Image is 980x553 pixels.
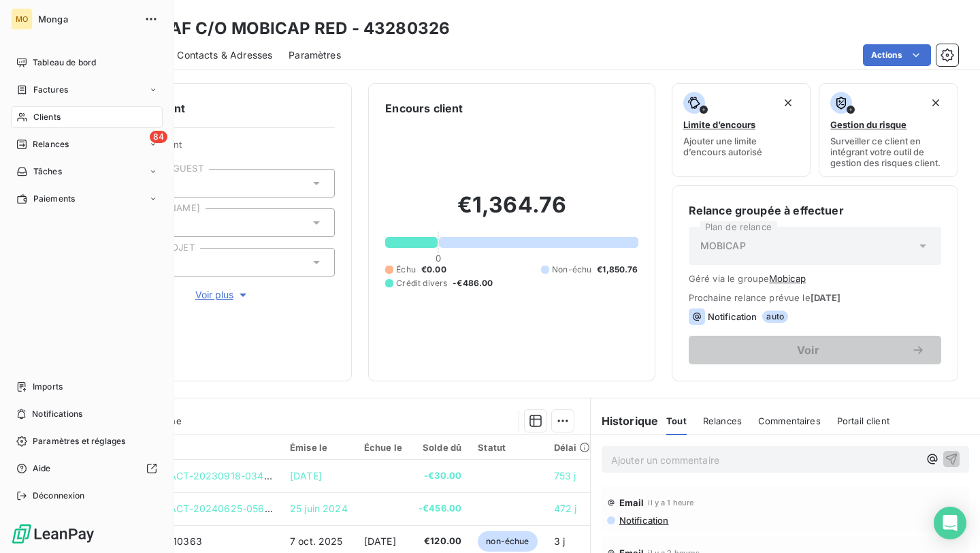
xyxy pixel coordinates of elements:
[33,381,63,393] span: Imports
[708,311,757,322] span: Notification
[364,442,402,453] div: Échue le
[421,264,446,276] span: €0.00
[419,469,461,483] span: -€30.00
[554,535,565,547] span: 3 j
[110,139,335,158] span: Propriétés Client
[591,413,659,429] h6: Historique
[94,470,276,481] span: TROP PERCU - FACT-20230918-03432
[82,100,335,116] h6: Informations client
[33,57,96,69] span: Tableau de bord
[811,292,841,303] span: [DATE]
[683,136,800,157] span: Ajouter une limite d’encours autorisé
[619,497,644,508] span: Email
[32,408,82,420] span: Notifications
[689,292,941,303] span: Prochaine relance prévue le
[11,523,95,545] img: Logo LeanPay
[195,288,250,302] span: Voir plus
[177,48,272,62] span: Contacts & Adresses
[758,415,821,426] span: Commentaires
[769,273,806,284] button: Mobicap
[689,273,941,284] span: Géré via le groupe
[689,336,941,364] button: Voir
[618,515,669,526] span: Notification
[837,415,889,426] span: Portail client
[830,119,906,130] span: Gestion du risque
[289,48,341,62] span: Paramètres
[762,311,788,323] span: auto
[33,193,75,205] span: Paiements
[33,165,62,178] span: Tâches
[290,503,348,514] span: 25 juin 2024
[554,503,577,514] span: 472 j
[700,239,746,253] span: MOBICAP
[38,14,136,25] span: Monga
[11,8,33,30] div: MO
[705,345,911,355] span: Voir
[33,84,68,96] span: Factures
[419,442,461,453] div: Solde dû
[33,111,61,123] span: Clients
[478,442,537,453] div: Statut
[33,490,85,502] span: Déconnexion
[94,441,274,454] div: Référence
[290,442,348,453] div: Émise le
[689,202,941,219] h6: Relance groupée à effectuer
[290,535,343,547] span: 7 oct. 2025
[364,535,396,547] span: [DATE]
[554,442,591,453] div: Délai
[150,131,167,143] span: 84
[552,264,591,276] span: Non-échu
[290,470,322,481] span: [DATE]
[110,287,335,302] button: Voir plus
[120,16,450,41] h3: SNC LAF C/O MOBICAP RED - 43280326
[419,502,461,516] span: -€456.00
[436,253,441,264] span: 0
[703,415,742,426] span: Relances
[396,264,416,276] span: Échu
[554,470,576,481] span: 753 j
[819,83,958,177] button: Gestion du risqueSurveiller ce client en intégrant votre outil de gestion des risques client.
[385,191,638,232] h2: €1,364.76
[385,100,463,116] h6: Encours client
[33,138,69,151] span: Relances
[478,531,537,552] span: non-échue
[934,507,966,539] div: Open Intercom Messenger
[453,277,493,289] span: -€486.00
[683,119,755,130] span: Limite d’encours
[33,435,125,447] span: Paramètres et réglages
[597,264,638,276] span: €1,850.76
[94,503,276,514] span: TROP PERCU - FACT-20240625-05695
[419,535,461,548] span: €120.00
[33,462,51,475] span: Aide
[863,44,931,66] button: Actions
[396,277,447,289] span: Crédit divers
[648,499,693,507] span: il y a 1 heure
[672,83,811,177] button: Limite d’encoursAjouter une limite d’encours autorisé
[830,136,947,168] span: Surveiller ce client en intégrant votre outil de gestion des risques client.
[666,415,687,426] span: Tout
[11,458,163,479] a: Aide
